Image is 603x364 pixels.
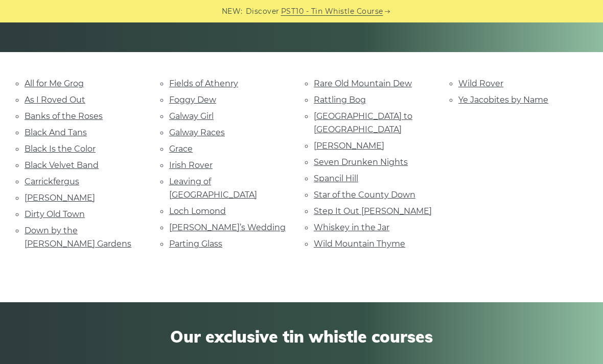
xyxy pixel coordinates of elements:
[169,223,286,232] a: [PERSON_NAME]’s Wedding
[458,79,503,88] a: Wild Rover
[25,209,85,219] a: Dirty Old Town
[25,95,85,105] a: As I Roved Out
[314,223,389,232] a: Whiskey in the Jar
[314,79,412,88] a: Rare Old Mountain Dew
[169,111,214,121] a: Galway Girl
[25,79,84,88] a: All for Me Grog
[314,111,412,134] a: [GEOGRAPHIC_DATA] to [GEOGRAPHIC_DATA]
[25,128,87,137] a: Black And Tans
[169,79,238,88] a: Fields of Athenry
[25,193,95,203] a: [PERSON_NAME]
[169,177,257,200] a: Leaving of [GEOGRAPHIC_DATA]
[169,160,213,170] a: Irish Rover
[314,141,384,151] a: [PERSON_NAME]
[314,157,408,167] a: Seven Drunken Nights
[25,226,131,249] a: Down by the [PERSON_NAME] Gardens
[314,190,415,200] a: Star of the County Down
[169,95,216,105] a: Foggy Dew
[314,206,432,216] a: Step It Out [PERSON_NAME]
[169,206,226,216] a: Loch Lomond
[25,177,79,186] a: Carrickfergus
[314,239,405,249] a: Wild Mountain Thyme
[25,111,103,121] a: Banks of the Roses
[281,6,383,17] a: PST10 - Tin Whistle Course
[169,128,225,137] a: Galway Races
[169,144,193,154] a: Grace
[246,6,280,17] span: Discover
[25,327,578,346] span: Our exclusive tin whistle courses
[169,239,222,249] a: Parting Glass
[314,174,358,183] a: Spancil Hill
[25,144,96,154] a: Black Is the Color
[458,95,548,105] a: Ye Jacobites by Name
[222,6,243,17] span: NEW:
[314,95,366,105] a: Rattling Bog
[25,160,99,170] a: Black Velvet Band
